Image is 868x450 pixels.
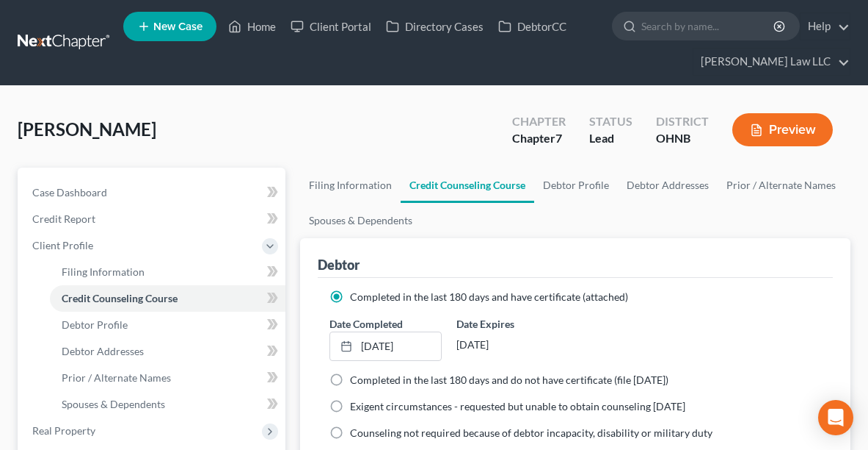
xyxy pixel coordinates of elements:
[350,374,668,386] span: Completed in the last 180 days and do not have certificate (file [DATE])
[50,365,285,391] a: Prior / Alternate Names
[50,312,285,338] a: Debtor Profile
[21,179,285,206] a: Case Dashboard
[329,316,403,332] label: Date Completed
[50,285,285,312] a: Credit Counseling Course
[350,400,685,413] span: Exigent circumstances - requested but unable to obtain counseling [DATE]
[732,113,833,146] button: Preview
[50,259,285,285] a: Filing Information
[401,168,534,203] a: Credit Counseling Course
[18,118,156,140] span: [PERSON_NAME]
[32,239,93,251] span: Client Profile
[350,426,712,439] span: Counseling not required because of debtor incapacity, disability or military duty
[512,130,566,147] div: Chapter
[62,318,128,331] span: Debtor Profile
[62,292,178,304] span: Credit Counseling Course
[800,13,850,40] a: Help
[300,203,421,238] a: Spouses & Dependents
[62,265,145,278] span: Filing Information
[641,12,776,40] input: Search by name...
[32,424,95,437] span: Real Property
[50,391,285,418] a: Spouses & Dependents
[693,49,850,75] a: [PERSON_NAME] Law LLC
[589,130,632,147] div: Lead
[656,113,709,130] div: District
[350,290,628,303] span: Completed in the last 180 days and have certificate (attached)
[456,332,569,358] div: [DATE]
[818,400,853,435] div: Open Intercom Messenger
[21,206,285,232] a: Credit Report
[330,332,441,360] a: [DATE]
[718,168,845,203] a: Prior / Alternate Names
[300,168,401,203] a: Filing Information
[221,13,283,40] a: Home
[32,213,95,225] span: Credit Report
[618,168,718,203] a: Debtor Addresses
[379,13,491,40] a: Directory Cases
[62,398,165,410] span: Spouses & Dependents
[50,338,285,365] a: Debtor Addresses
[589,113,632,130] div: Status
[153,21,203,32] span: New Case
[318,256,360,274] div: Debtor
[62,371,171,384] span: Prior / Alternate Names
[512,113,566,130] div: Chapter
[534,168,618,203] a: Debtor Profile
[555,131,562,145] span: 7
[283,13,379,40] a: Client Portal
[456,316,569,332] label: Date Expires
[656,130,709,147] div: OHNB
[491,13,574,40] a: DebtorCC
[32,186,107,199] span: Case Dashboard
[62,345,144,357] span: Debtor Addresses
